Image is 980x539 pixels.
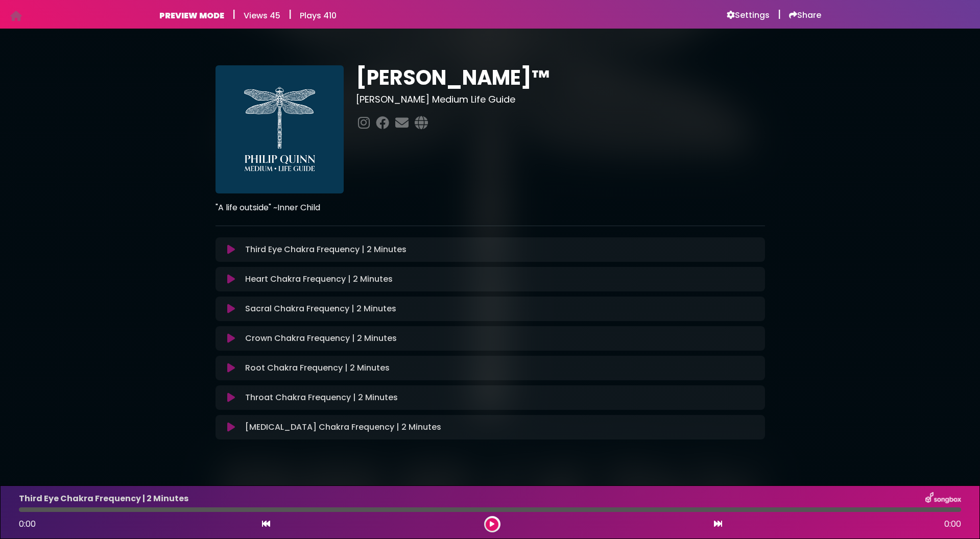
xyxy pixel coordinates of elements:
h3: [PERSON_NAME] Medium Life Guide [356,94,765,105]
p: [MEDICAL_DATA] Chakra Frequency | 2 Minutes [245,421,441,433]
h6: Views 45 [244,11,280,20]
p: Crown Chakra Frequency | 2 Minutes [245,332,397,345]
strong: "A life outside" ~Inner Child [216,202,320,213]
a: Settings [727,10,770,20]
p: Root Chakra Frequency | 2 Minutes [245,362,390,374]
p: Third Eye Chakra Frequency | 2 Minutes [245,243,407,256]
h5: | [778,8,781,20]
p: Sacral Chakra Frequency | 2 Minutes [245,303,396,315]
a: Share [789,10,821,20]
p: Heart Chakra Frequency | 2 Minutes [245,273,393,285]
h1: [PERSON_NAME]™ [356,65,765,90]
h5: | [232,8,235,20]
img: I7IJcRuSRYWixn1lNlhH [216,65,344,193]
h5: | [289,8,292,20]
h6: PREVIEW MODE [159,11,224,20]
h6: Plays 410 [300,11,337,20]
p: Throat Chakra Frequency | 2 Minutes [245,391,398,404]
